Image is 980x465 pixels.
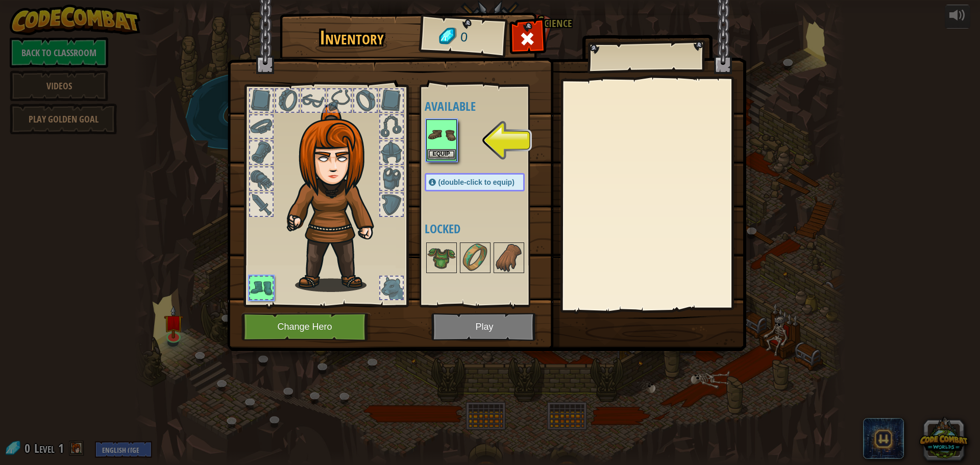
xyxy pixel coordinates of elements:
img: portrait.png [427,243,456,272]
img: hair_f2.png [282,104,392,292]
button: Equip [427,149,456,160]
img: portrait.png [461,243,489,272]
span: (double-click to equip) [438,178,514,186]
h4: Available [425,100,545,113]
h1: Inventory [287,27,417,48]
button: Change Hero [241,313,371,341]
h4: Locked [425,222,545,235]
img: portrait.png [427,120,456,149]
span: 0 [459,28,468,47]
img: portrait.png [495,243,523,272]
